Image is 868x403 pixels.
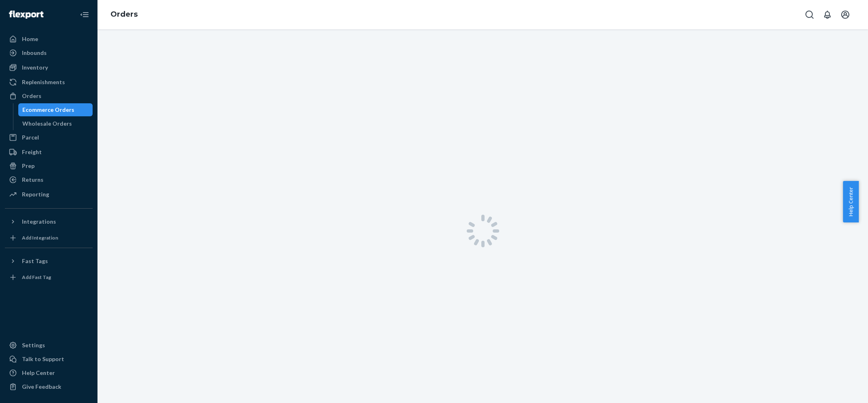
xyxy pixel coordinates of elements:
a: Orders [110,10,138,19]
button: Integrations [5,215,93,228]
button: Open account menu [837,7,853,23]
a: Wholesale Orders [18,117,93,130]
div: Add Integration [22,234,58,241]
a: Prep [5,159,93,172]
div: Help Center [22,369,55,377]
a: Returns [5,173,93,186]
button: Fast Tags [5,255,93,268]
a: Inventory [5,61,93,74]
div: Give Feedback [22,383,61,391]
img: Flexport logo [9,11,43,19]
div: Returns [22,176,43,184]
a: Talk to Support [5,353,93,366]
div: Home [22,35,38,43]
div: Settings [22,341,45,349]
a: Help Center [5,366,93,379]
a: Inbounds [5,46,93,59]
div: Ecommerce Orders [22,106,74,114]
a: Replenishments [5,76,93,89]
a: Ecommerce Orders [18,103,93,116]
div: Wholesale Orders [22,120,72,128]
a: Parcel [5,131,93,144]
a: Home [5,33,93,46]
div: Orders [22,92,41,100]
a: Add Integration [5,231,93,244]
button: Open notifications [819,7,836,23]
div: Inventory [22,63,48,72]
div: Talk to Support [22,355,64,363]
a: Freight [5,146,93,159]
ol: breadcrumbs [104,3,144,26]
div: Inbounds [22,49,47,57]
button: Give Feedback [5,380,93,393]
a: Settings [5,339,93,352]
div: Parcel [22,133,39,142]
div: Replenishments [22,78,65,86]
a: Reporting [5,188,93,201]
button: Help Center [843,181,859,222]
button: Open Search Box [801,7,818,23]
button: Close Navigation [76,7,93,23]
div: Prep [22,162,35,170]
div: Reporting [22,190,49,198]
div: Add Fast Tag [22,274,51,281]
a: Orders [5,89,93,102]
a: Add Fast Tag [5,271,93,284]
div: Integrations [22,218,56,226]
div: Freight [22,148,42,156]
div: Fast Tags [22,257,48,265]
